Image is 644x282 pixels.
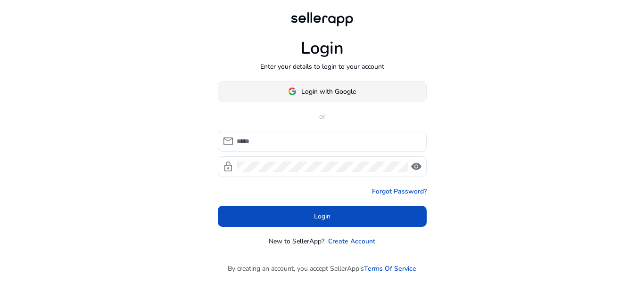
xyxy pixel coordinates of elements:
span: lock [223,161,234,172]
p: New to SellerApp? [269,236,324,246]
span: visibility [411,161,422,172]
span: Login [314,211,330,221]
a: Create Account [328,236,375,246]
img: google-logo.svg [288,87,297,96]
p: Enter your details to login to your account [260,62,384,72]
button: Login with Google [218,81,427,102]
a: Forgot Password? [372,186,427,196]
span: mail [223,136,234,147]
button: Login [218,206,427,227]
span: Login with Google [301,87,356,97]
p: or [218,112,427,121]
a: Terms Of Service [364,264,416,274]
h1: Login [301,38,344,58]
